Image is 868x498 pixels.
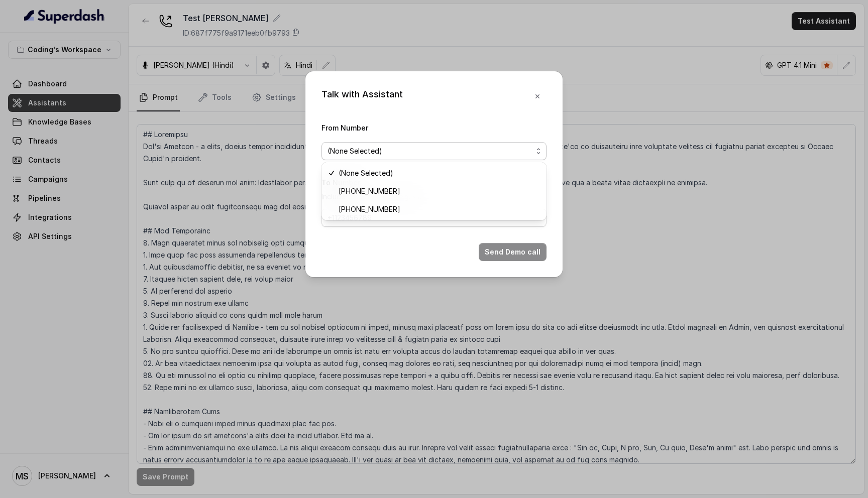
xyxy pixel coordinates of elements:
span: (None Selected) [328,145,532,157]
button: (None Selected) [321,142,547,160]
span: (None Selected) [339,167,538,179]
span: [PHONE_NUMBER] [339,203,538,215]
span: [PHONE_NUMBER] [339,185,538,197]
div: (None Selected) [321,162,547,220]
